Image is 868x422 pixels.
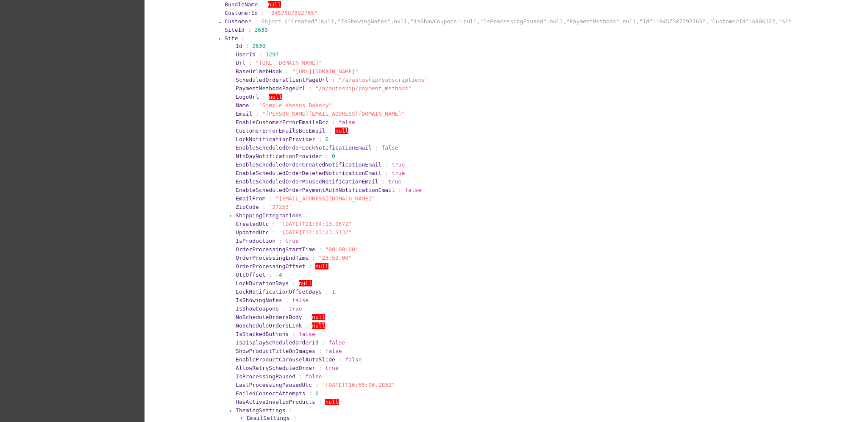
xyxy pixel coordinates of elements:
[236,339,319,346] span: IsDisplayScheduledOrderId
[289,305,302,312] span: true
[279,229,352,236] span: "[DATE]T12:03:23.513Z"
[332,153,335,159] span: 0
[236,153,322,159] span: NthDayNotificationProvider
[236,68,282,75] span: BaseUrlWebHook
[236,272,265,278] span: UtcOffset
[236,348,315,354] span: ShowProductTitleOnImages
[322,339,325,346] span: :
[236,356,335,363] span: EnableProductCarouselAutoSlide
[339,356,342,363] span: :
[325,289,328,295] span: :
[275,272,282,278] span: -4
[385,161,388,168] span: :
[236,136,315,142] span: LockNotificationProvider
[292,297,309,303] span: false
[405,187,421,193] span: false
[236,161,381,168] span: EnableScheduledOrderCreatedNotificationEmail
[236,373,295,380] span: IsProcessingPaused
[319,136,322,142] span: :
[292,280,295,286] span: :
[246,43,249,49] span: :
[236,170,381,176] span: EnableScheduledOrderDeletedNotificationEmail
[319,399,322,405] span: :
[236,297,282,303] span: IsShowingNotes
[236,229,269,236] span: UpdatedUtc
[309,85,312,92] span: :
[252,102,256,108] span: :
[259,51,262,58] span: :
[328,128,332,134] span: :
[255,27,268,33] span: 2630
[332,119,335,125] span: :
[225,1,258,8] span: BundleName
[236,246,315,253] span: OrderProcessingStartTime
[236,407,285,414] span: ThemingSettings
[249,60,252,66] span: :
[315,390,319,397] span: 0
[236,255,309,261] span: OrderProcessingEndTime
[236,263,305,269] span: OrderProcessingOffset
[236,187,395,193] span: EnableScheduledOrderPaymentAuthNotificationEmail
[322,382,395,388] span: "[DATE]T16:55:06.283Z"
[339,119,355,125] span: false
[315,263,328,269] span: null
[292,68,359,75] span: "[URL][DOMAIN_NAME]"
[315,382,319,388] span: :
[236,94,259,100] span: LogoUrl
[269,195,272,202] span: :
[236,77,328,83] span: ScheduledOrdersClientPageUrl
[385,170,388,176] span: :
[388,178,401,185] span: true
[252,43,265,49] span: 2630
[279,238,282,244] span: :
[236,365,315,371] span: AllowRetryScheduledOrder
[236,60,245,66] span: Url
[293,415,297,421] span: :
[262,111,405,117] span: "[PERSON_NAME][EMAIL_ADDRESS][DOMAIN_NAME]"
[398,187,402,193] span: :
[309,390,312,397] span: :
[305,212,309,219] span: :
[285,68,289,75] span: :
[236,280,289,286] span: LockDurationDays
[305,373,322,380] span: false
[236,331,289,337] span: IsStackedButtons
[332,289,335,295] span: 1
[268,10,317,16] span: "8457587392765"
[259,102,332,108] span: "Simple Kneads Bakery"
[332,77,335,83] span: :
[339,77,428,83] span: "/a/autoship/subscriptions"
[381,178,385,185] span: :
[236,289,322,295] span: LockNotificationOffsetDays
[236,128,325,134] span: CustomerErrorEmailsBccEmail
[236,119,328,125] span: EnableCustomerErrorEmailsBcc
[312,314,325,320] span: null
[269,94,282,100] span: null
[325,399,338,405] span: null
[335,128,348,134] span: null
[236,144,372,151] span: EnableScheduledOrderLockNotificationEmail
[312,322,325,329] span: null
[345,356,362,363] span: false
[236,85,305,92] span: PaymentMethodsPageUrl
[272,221,275,227] span: :
[236,322,302,329] span: NoScheduleOrdersLink
[225,18,251,25] span: Customer
[236,178,378,185] span: EnableScheduledOrderPausedNotificationEmail
[236,111,252,117] span: Email
[236,382,312,388] span: LastProcessingPausedUtc
[225,27,245,33] span: SiteId
[262,94,266,100] span: :
[305,314,309,320] span: :
[275,195,375,202] span: "[EMAIL_ADDRESS][DOMAIN_NAME]"
[269,204,292,210] span: "27253"
[299,280,312,286] span: null
[392,170,405,176] span: true
[392,161,405,168] span: true
[256,60,322,66] span: "[URL][DOMAIN_NAME]"
[325,348,342,354] span: false
[325,365,338,371] span: true
[325,136,328,142] span: 0
[312,255,315,261] span: :
[305,322,309,329] span: :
